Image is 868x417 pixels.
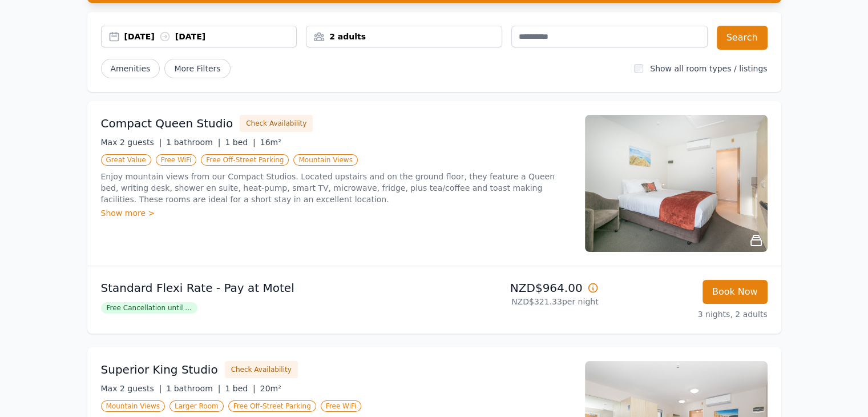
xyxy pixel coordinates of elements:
span: 20m² [260,384,281,393]
span: 1 bed | [225,384,255,393]
span: 1 bed | [225,138,255,147]
span: Max 2 guests | [101,384,162,393]
p: 3 nights, 2 adults [608,308,768,320]
span: Free WiFi [156,154,197,166]
span: Max 2 guests | [101,138,162,147]
button: Check Availability [240,115,313,132]
p: Enjoy mountain views from our Compact Studios. Located upstairs and on the ground floor, they fea... [101,171,571,205]
span: 1 bathroom | [166,384,220,393]
span: Mountain Views [293,154,357,166]
span: Free WiFi [321,400,362,412]
h3: Superior King Studio [101,362,218,378]
span: Free Cancellation until ... [101,302,197,314]
button: Book Now [703,280,768,304]
span: 1 bathroom | [166,138,220,147]
h3: Compact Queen Studio [101,115,233,131]
p: Standard Flexi Rate - Pay at Motel [101,280,430,296]
span: Larger Room [169,400,224,412]
span: Free Off-Street Parking [228,400,316,412]
span: Mountain Views [101,400,165,412]
span: Great Value [101,154,151,166]
div: Show more > [101,207,571,219]
button: Check Availability [225,361,298,378]
span: 16m² [260,138,281,147]
button: Amenities [101,59,160,78]
label: Show all room types / listings [650,64,767,73]
p: NZD$964.00 [439,280,599,296]
span: More Filters [164,59,230,78]
button: Search [717,26,768,50]
span: Free Off-Street Parking [201,154,289,166]
div: [DATE] [DATE] [124,31,297,42]
div: 2 adults [306,31,502,42]
p: NZD$321.33 per night [439,296,599,307]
